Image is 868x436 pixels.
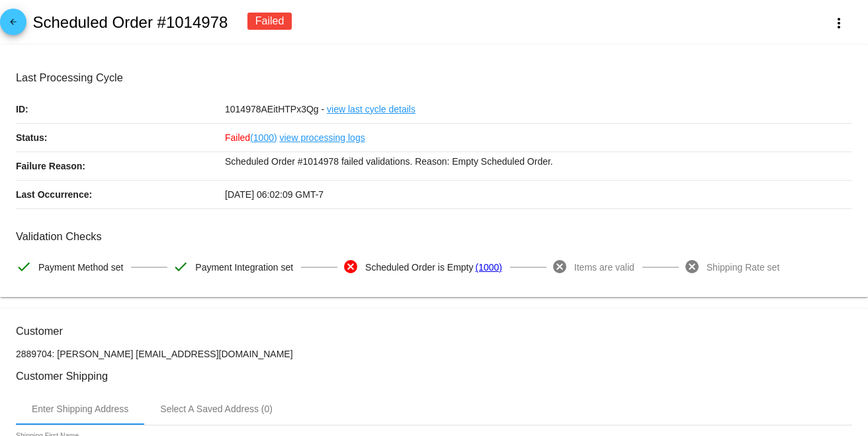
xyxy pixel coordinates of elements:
[16,370,852,382] h3: Customer Shipping
[343,259,359,275] mat-icon: cancel
[225,132,277,143] span: Failed
[225,189,324,200] span: [DATE] 06:02:09 GMT-7
[16,325,852,337] h3: Customer
[225,152,852,171] p: Scheduled Order #1014978 failed validations. Reason: Empty Scheduled Order.
[247,13,292,30] div: Failed
[16,124,225,152] p: Status:
[574,253,634,281] span: Items are valid
[225,104,324,114] span: 1014978AEitHTPx3Qg -
[16,349,852,359] p: 2889704: [PERSON_NAME] [EMAIL_ADDRESS][DOMAIN_NAME]
[16,95,225,123] p: ID:
[552,259,568,275] mat-icon: cancel
[32,404,128,414] div: Enter Shipping Address
[32,13,228,32] h2: Scheduled Order #1014978
[327,95,415,123] a: view last cycle details
[160,404,273,414] div: Select A Saved Address (0)
[16,259,32,275] mat-icon: check
[38,253,123,281] span: Payment Method set
[707,253,780,281] span: Shipping Rate set
[195,253,293,281] span: Payment Integration set
[16,152,225,180] p: Failure Reason:
[280,124,365,152] a: view processing logs
[365,253,473,281] span: Scheduled Order is Empty
[16,230,852,243] h3: Validation Checks
[5,17,21,33] mat-icon: arrow_back
[475,253,501,281] a: (1000)
[16,181,225,208] p: Last Occurrence:
[684,259,700,275] mat-icon: cancel
[831,15,847,31] mat-icon: more_vert
[173,259,189,275] mat-icon: check
[250,124,277,152] a: (1000)
[16,71,852,84] h3: Last Processing Cycle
